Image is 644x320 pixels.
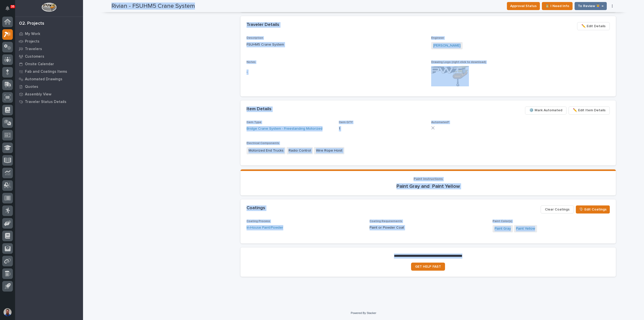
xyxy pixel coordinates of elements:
div: Notifications35 [6,6,13,14]
span: Engineer [431,37,444,40]
span: Approval Status [510,3,537,9]
button: Approval Status [507,2,540,10]
a: Powered By Stacker [351,311,376,314]
span: ✏️ Edit Details [581,23,606,29]
p: Travelers [25,47,42,51]
button: ⏳ I Need Info [542,2,573,10]
p: Customers [25,54,44,59]
span: Item Type [247,121,261,124]
span: ⏳ I Need Info [545,3,569,9]
h2: Traveler Details [247,22,279,28]
a: GET HELP FAST [411,263,445,271]
a: Customers [15,53,83,60]
span: ✏️ Edit Item Details [573,107,606,113]
a: Travelers [15,45,83,53]
span: Notes [247,61,256,64]
a: Paint Gray [495,226,511,231]
a: Assembly View [15,90,83,98]
a: Paint Yellow [516,226,535,231]
a: [PERSON_NAME] [433,43,461,48]
p: Paint Gray and Paint Yellow [247,183,610,189]
p: Quotes [25,85,38,89]
p: 1 [339,126,425,131]
button: ⚙️ Mark Automated [525,106,567,115]
p: 35 [11,5,14,8]
span: Electrical Components [247,142,279,145]
p: Traveler Status Details [25,100,66,104]
span: Paint Instructions [414,177,443,181]
span: Clear Coatings [545,206,570,212]
span: Motorized End Trucks [247,147,286,154]
span: Automated? [431,121,449,124]
p: Onsite Calendar [25,62,54,66]
span: Coating Requirements [370,220,402,223]
button: To Review 👨‍🏭 → [575,2,607,10]
p: Fab and Coatings Items [25,69,67,74]
button: ✏️ Edit Details [577,22,610,30]
a: Projects [15,38,83,45]
img: fE0KDO0VjBQg80F6-vkmVgwdLtG_RmeIc0O32F-UkTE [431,66,469,86]
h2: Rivian - FSUHM5 Crane System [111,3,195,10]
button: 🎨 Edit Coatings [576,205,610,214]
button: users-avatar [2,307,13,317]
div: 02. Projects [19,21,44,26]
p: FSUHM5 Crane System [247,42,425,47]
a: My Work [15,30,83,38]
h2: Coatings [247,205,265,211]
p: Projects [25,39,39,44]
span: ⚙️ Mark Automated [529,107,562,113]
a: Bridge Crane System - Freestanding Motorized [247,126,323,131]
span: Drawing Logo (right-click to download) [431,61,486,64]
span: Radio Control [287,147,313,154]
span: To Review 👨‍🏭 → [578,3,603,9]
a: Traveler Status Details [15,98,83,105]
p: Automated Drawings [25,77,62,82]
h2: Item Details [247,106,271,112]
span: Item QTY [339,121,353,124]
span: Coating Process [247,220,270,223]
a: Quotes [15,83,83,90]
a: Fab and Coatings Items [15,68,83,75]
span: Paint Color(s) [493,220,512,223]
button: Clear Coatings [541,205,574,214]
img: Workspace Logo [42,3,56,12]
span: Wire Rope Hoist [314,147,344,154]
p: - [247,69,425,75]
a: Automated Drawings [15,75,83,83]
span: Description [247,37,263,40]
p: Assembly View [25,92,51,97]
p: Paint or Powder Coat [370,225,487,230]
span: 🎨 Edit Coatings [579,206,607,212]
button: Notifications [2,3,13,14]
span: GET HELP FAST [415,265,441,268]
a: In-House Paint/Powder [247,225,283,230]
button: ✏️ Edit Item Details [569,106,610,115]
p: My Work [25,32,40,36]
a: Onsite Calendar [15,60,83,68]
